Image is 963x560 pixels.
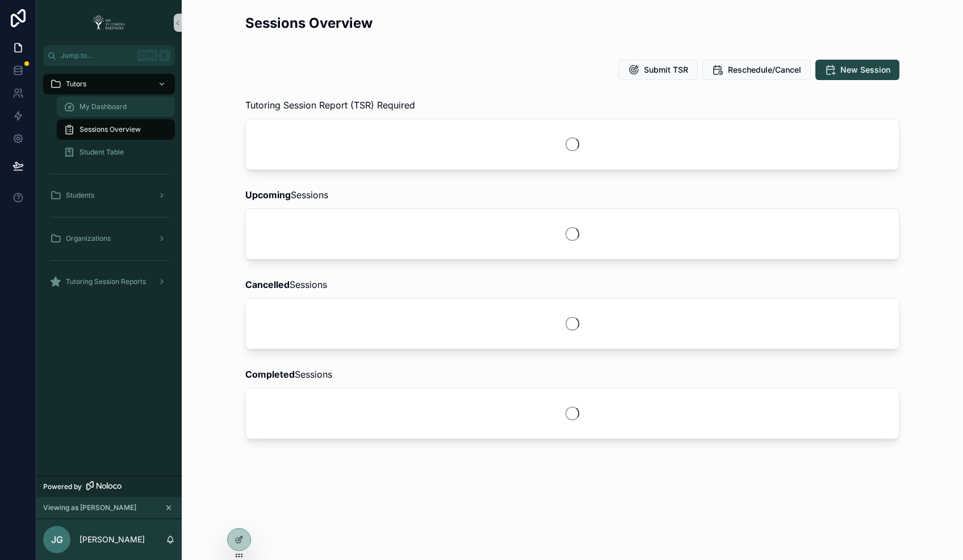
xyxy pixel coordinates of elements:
[43,503,136,512] span: Viewing as [PERSON_NAME]
[36,476,182,497] a: Powered by
[43,185,175,206] a: Students
[245,98,415,112] span: Tutoring Session Report (TSR) Required
[815,60,899,80] button: New Session
[618,60,698,80] button: Submit TSR
[245,279,290,290] strong: Cancelled
[644,64,688,76] span: Submit TSR
[245,367,332,381] span: Sessions
[245,14,372,32] h2: Sessions Overview
[89,14,129,32] img: App logo
[245,369,295,380] strong: Completed
[36,66,182,307] div: scrollable content
[66,277,146,286] span: Tutoring Session Reports
[137,50,158,61] span: Ctrl
[43,74,175,94] a: Tutors
[43,228,175,249] a: Organizations
[79,125,141,134] span: Sessions Overview
[51,533,63,546] span: JG
[57,142,175,162] a: Student Table
[66,191,94,200] span: Students
[57,97,175,117] a: My Dashboard
[66,234,111,243] span: Organizations
[728,64,801,76] span: Reschedule/Cancel
[43,482,82,491] span: Powered by
[245,278,327,291] span: Sessions
[702,60,811,80] button: Reschedule/Cancel
[57,119,175,140] a: Sessions Overview
[245,188,328,202] span: Sessions
[43,45,175,66] button: Jump to...CtrlK
[61,51,133,60] span: Jump to...
[66,80,86,89] span: Tutors
[79,102,127,111] span: My Dashboard
[160,51,169,60] span: K
[245,189,291,200] strong: Upcoming
[79,148,124,157] span: Student Table
[79,534,145,545] p: [PERSON_NAME]
[43,271,175,292] a: Tutoring Session Reports
[840,64,890,76] span: New Session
